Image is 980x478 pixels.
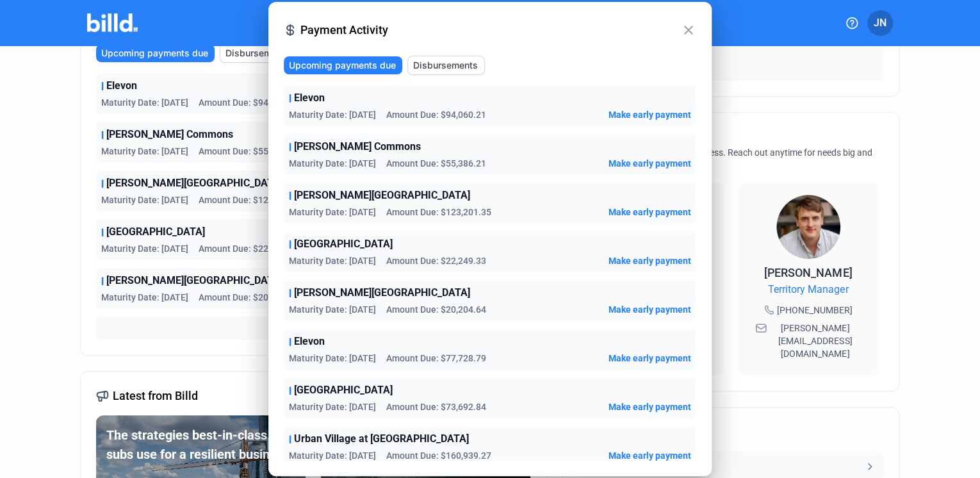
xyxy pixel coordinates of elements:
span: Payment Activity [300,21,681,39]
span: Maturity Date: [DATE] [289,108,376,121]
span: Amount Due: $20,204.64 [386,303,486,316]
span: Maturity Date: [DATE] [101,145,188,158]
span: Latest from Billd [113,387,198,405]
span: Maturity Date: [DATE] [101,194,188,206]
span: [PERSON_NAME] [764,266,852,279]
button: Make early payment [608,108,691,121]
span: [PERSON_NAME][GEOGRAPHIC_DATA] [294,188,470,203]
span: Urban Village at [GEOGRAPHIC_DATA] [294,431,469,447]
span: [GEOGRAPHIC_DATA] [294,383,393,398]
span: Elevon [294,334,325,349]
span: [PERSON_NAME][EMAIL_ADDRESS][DOMAIN_NAME] [769,322,862,360]
span: Amount Due: $22,249.33 [199,242,298,255]
span: Amount Due: $160,939.27 [386,449,491,462]
span: [PERSON_NAME][GEOGRAPHIC_DATA] [106,273,282,288]
span: Territory Manager [768,282,848,297]
span: Upcoming payments due [101,47,208,60]
span: [PERSON_NAME] Commons [106,127,233,142]
div: The strategies best-in-class subs use for a resilient business [106,425,295,464]
span: [PHONE_NUMBER] [776,304,852,317]
button: Make early payment [608,206,691,218]
span: Amount Due: $123,201.35 [199,194,304,206]
span: Amount Due: $20,204.64 [199,291,298,304]
span: Amount Due: $77,728.79 [386,352,486,365]
mat-icon: close [681,22,696,38]
span: [PERSON_NAME][GEOGRAPHIC_DATA] [106,176,282,191]
span: Disbursements [225,47,290,60]
span: Maturity Date: [DATE] [289,449,376,462]
button: Make early payment [608,303,691,316]
span: Amount Due: $22,249.33 [386,254,486,267]
span: Amount Due: $123,201.35 [386,206,491,218]
span: We're here for you and your business. Reach out anytime for needs big and small! [578,147,872,170]
span: Amount Due: $55,386.21 [386,157,486,170]
button: Disbursements [407,56,485,75]
span: Amount Due: $94,060.21 [199,96,298,109]
span: [GEOGRAPHIC_DATA] [294,236,393,252]
button: Make early payment [608,400,691,413]
button: Make early payment [608,449,691,462]
button: Make early payment [608,157,691,170]
span: Amount Due: $73,692.84 [386,400,486,413]
span: Amount Due: $94,060.21 [386,108,486,121]
button: Make early payment [608,352,691,365]
span: Amount Due: $55,386.21 [199,145,298,158]
span: Maturity Date: [DATE] [101,96,188,109]
span: Maturity Date: [DATE] [289,400,376,413]
span: Elevon [294,90,325,106]
span: Elevon [106,78,137,94]
button: Make early payment [608,254,691,267]
span: Disbursements [413,59,478,72]
span: Upcoming payments due [289,59,396,72]
span: Maturity Date: [DATE] [101,291,188,304]
span: JN [874,15,886,31]
span: Maturity Date: [DATE] [101,242,188,255]
span: [GEOGRAPHIC_DATA] [106,224,205,240]
span: Maturity Date: [DATE] [289,157,376,170]
span: [PERSON_NAME] Commons [294,139,421,154]
span: Maturity Date: [DATE] [289,254,376,267]
img: Territory Manager [776,195,840,259]
button: Upcoming payments due [284,56,402,74]
span: [PERSON_NAME][GEOGRAPHIC_DATA] [294,285,470,301]
span: Maturity Date: [DATE] [289,352,376,365]
span: Maturity Date: [DATE] [289,303,376,316]
span: Maturity Date: [DATE] [289,206,376,218]
img: Billd Company Logo [87,13,138,32]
